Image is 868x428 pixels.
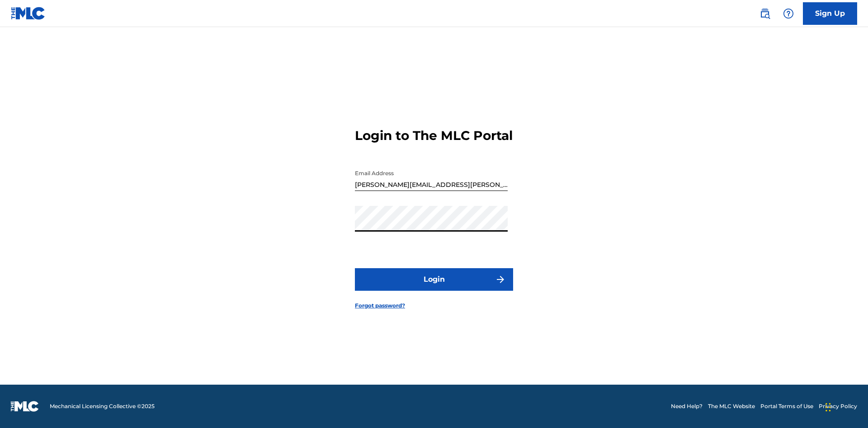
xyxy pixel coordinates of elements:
[11,7,46,20] img: MLC Logo
[803,2,857,25] a: Sign Up
[50,402,155,410] span: Mechanical Licensing Collective © 2025
[708,402,755,410] a: The MLC Website
[355,268,513,291] button: Login
[779,5,797,23] div: Help
[355,128,513,144] h3: Login to The MLC Portal
[823,385,868,428] iframe: Chat Widget
[671,402,703,410] a: Need Help?
[756,5,774,23] a: Public Search
[759,8,770,19] img: search
[819,402,857,410] a: Privacy Policy
[760,402,813,410] a: Portal Terms of Use
[783,8,794,19] img: help
[11,401,39,412] img: logo
[495,274,506,285] img: f7272a7cc735f4ea7f67.svg
[355,302,405,310] a: Forgot password?
[826,394,831,421] div: Drag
